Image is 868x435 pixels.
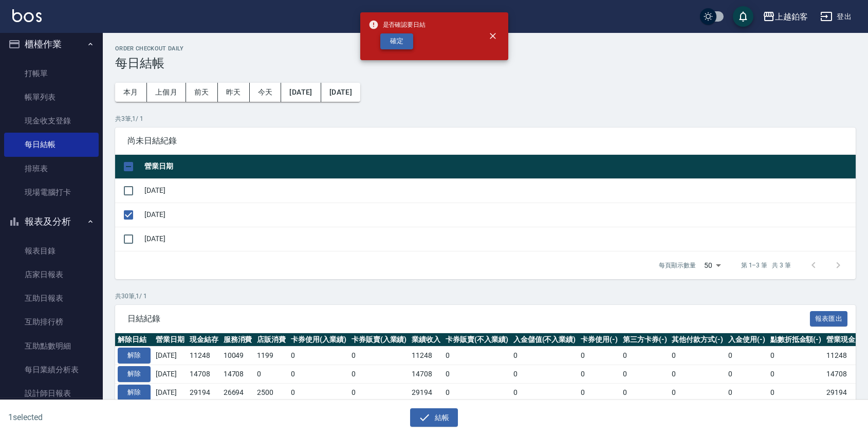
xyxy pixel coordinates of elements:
button: [DATE] [321,83,360,102]
td: 0 [443,365,511,384]
a: 設計師日報表 [4,382,99,405]
td: 0 [349,383,410,402]
td: 14708 [187,365,221,384]
button: 本月 [115,83,147,102]
td: 14708 [409,365,443,384]
th: 業績收入 [409,333,443,347]
span: 日結紀錄 [127,314,810,324]
td: [DATE] [153,383,187,402]
a: 現場電腦打卡 [4,180,99,204]
button: 櫃檯作業 [4,31,99,58]
td: [DATE] [153,365,187,384]
h6: 1 selected [8,411,215,424]
th: 入金使用(-) [726,333,768,347]
a: 報表匯出 [810,313,848,323]
td: 0 [254,365,288,384]
a: 互助日報表 [4,286,99,310]
img: Logo [12,9,42,22]
button: 報表及分析 [4,208,99,235]
button: 上越鉑客 [759,6,812,27]
td: [DATE] [142,227,856,251]
a: 報表目錄 [4,239,99,263]
td: 26694 [221,383,255,402]
button: [DATE] [281,83,321,102]
td: 0 [288,365,349,384]
p: 第 1–3 筆 共 3 筆 [741,261,791,270]
td: 0 [669,347,726,365]
th: 店販消費 [254,333,288,347]
a: 每日業績分析表 [4,358,99,382]
a: 帳單列表 [4,85,99,109]
td: 0 [669,383,726,402]
h2: Order checkout daily [115,45,856,52]
p: 每頁顯示數量 [659,261,696,270]
td: 0 [768,347,824,365]
p: 共 3 筆, 1 / 1 [115,114,856,123]
td: 0 [620,383,670,402]
button: 登出 [816,7,856,26]
button: 結帳 [410,408,458,427]
a: 排班表 [4,157,99,180]
td: 2500 [254,383,288,402]
button: 前天 [186,83,218,102]
td: 29194 [409,383,443,402]
td: 0 [620,365,670,384]
th: 解除日結 [115,333,153,347]
td: 0 [443,383,511,402]
td: 0 [511,347,579,365]
td: [DATE] [153,347,187,365]
td: 14708 [221,365,255,384]
th: 卡券使用(-) [578,333,620,347]
td: 0 [726,383,768,402]
td: 0 [511,383,579,402]
span: 尚未日結紀錄 [127,136,843,146]
button: save [733,6,753,27]
button: 報表匯出 [810,311,848,327]
td: 0 [511,365,579,384]
th: 卡券販賣(不入業績) [443,333,511,347]
td: 10049 [221,347,255,365]
td: 11248 [409,347,443,365]
th: 卡券使用(入業績) [288,333,349,347]
td: 0 [620,347,670,365]
button: 上個月 [147,83,186,102]
td: 0 [768,383,824,402]
th: 現金結存 [187,333,221,347]
button: 解除 [118,385,151,401]
td: 0 [578,383,620,402]
a: 店家日報表 [4,263,99,286]
th: 卡券販賣(入業績) [349,333,410,347]
td: 0 [443,347,511,365]
th: 其他付款方式(-) [669,333,726,347]
a: 互助排行榜 [4,310,99,334]
td: 0 [578,365,620,384]
a: 互助點數明細 [4,334,99,358]
th: 入金儲值(不入業績) [511,333,579,347]
td: 11248 [187,347,221,365]
h3: 每日結帳 [115,56,856,70]
button: close [482,25,504,47]
td: 0 [726,347,768,365]
td: 0 [669,365,726,384]
th: 第三方卡券(-) [620,333,670,347]
button: 昨天 [218,83,250,102]
button: 今天 [250,83,282,102]
button: 解除 [118,366,151,382]
a: 現金收支登錄 [4,109,99,133]
td: 0 [726,365,768,384]
td: 0 [288,347,349,365]
td: 29194 [187,383,221,402]
td: 1199 [254,347,288,365]
span: 是否確認要日結 [368,20,426,30]
th: 服務消費 [221,333,255,347]
button: 解除 [118,348,151,364]
td: 0 [288,383,349,402]
th: 點數折抵金額(-) [768,333,824,347]
td: 0 [349,365,410,384]
td: [DATE] [142,178,856,203]
button: 確定 [380,33,413,49]
a: 每日結帳 [4,133,99,156]
td: [DATE] [142,203,856,227]
td: 0 [349,347,410,365]
th: 營業日期 [153,333,187,347]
